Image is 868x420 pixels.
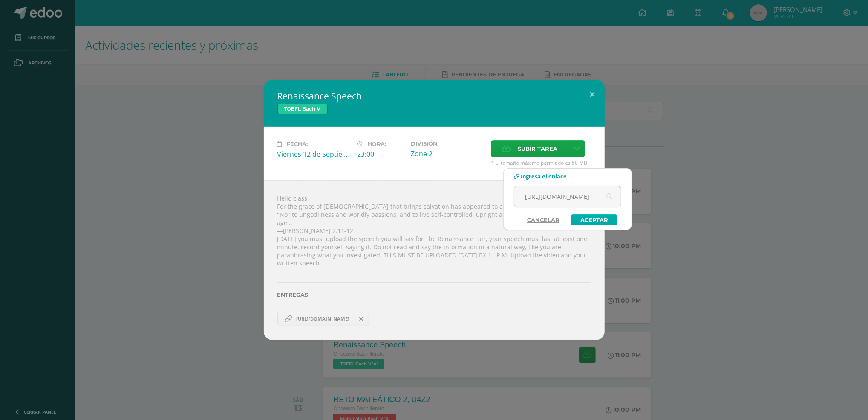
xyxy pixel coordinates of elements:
a: Cancelar [519,214,568,225]
a: https://drive.google.com/drive/folders/1lj1BSJrwQy_3r226YZdUPQw7X4EvS0Ln?usp=sharing [277,312,369,326]
div: 23:00 [358,149,404,159]
button: Close (Esc) [580,80,605,109]
span: Subir tarea [518,141,557,157]
input: Ej. www.google.com [514,186,621,207]
div: Hello class, For the grace of [DEMOGRAPHIC_DATA] that brings salvation has appeared to all men. I... [264,180,605,340]
h2: Renaissance Speech [277,90,591,102]
span: Hora: [368,141,386,147]
div: Viernes 12 de Septiembre [277,149,351,159]
label: Entregas [277,292,591,298]
span: Fecha: [287,141,308,147]
label: División: [411,140,484,147]
div: Zone 2 [411,149,484,158]
span: [URL][DOMAIN_NAME] [292,315,354,322]
span: TOEFL Bach V [277,104,328,114]
span: Ingresa el enlace [521,172,567,180]
span: * El tamaño máximo permitido es 50 MB [491,159,591,166]
span: Remover entrega [354,314,369,324]
a: Aceptar [571,214,617,225]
